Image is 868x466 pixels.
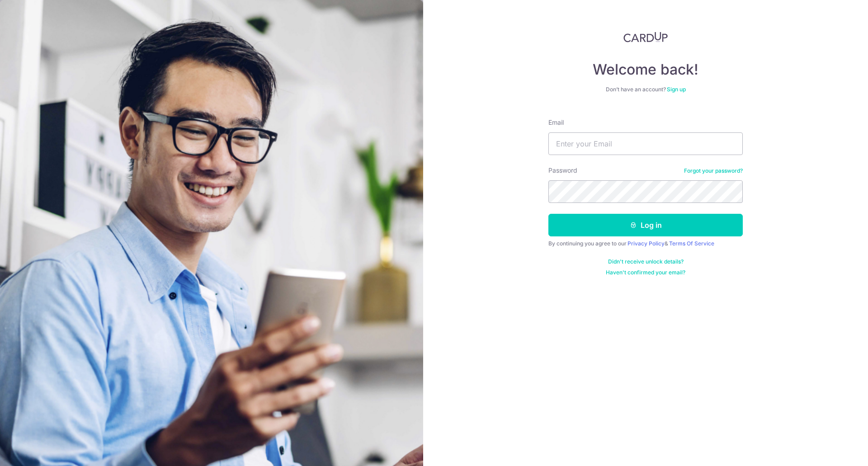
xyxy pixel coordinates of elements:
a: Forgot your password? [684,167,743,174]
img: CardUp Logo [623,32,668,42]
a: Terms Of Service [669,240,714,247]
div: Don’t have an account? [548,86,743,93]
a: Sign up [667,86,686,93]
label: Email [548,118,564,127]
a: Didn't receive unlock details? [608,258,684,265]
label: Password [548,166,577,175]
button: Log in [548,214,743,236]
input: Enter your Email [548,132,743,155]
div: By continuing you agree to our & [548,240,743,247]
a: Haven't confirmed your email? [606,269,685,276]
a: Privacy Policy [627,240,665,247]
h4: Welcome back! [548,61,743,79]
